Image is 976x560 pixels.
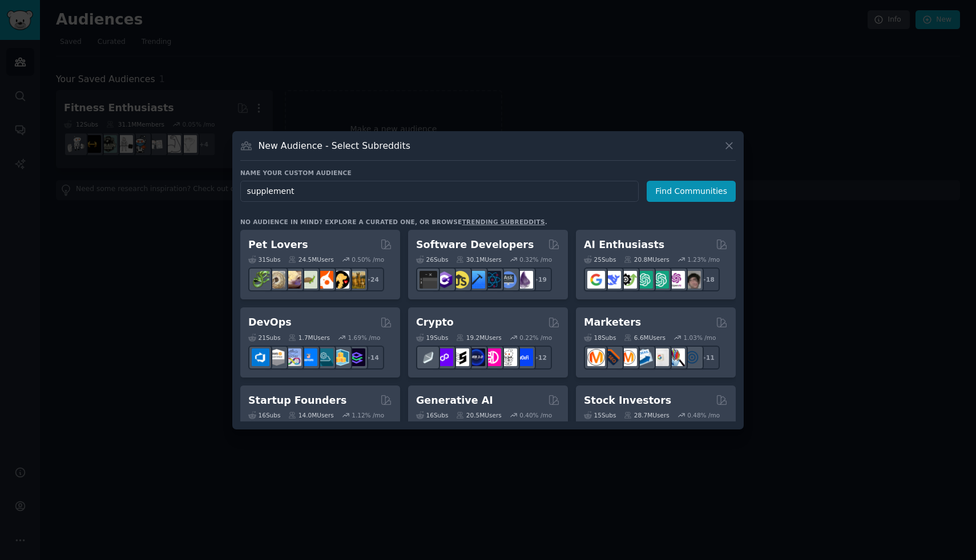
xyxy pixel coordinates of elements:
[416,334,448,342] div: 19 Sub s
[316,271,333,289] img: cockatiel
[584,238,664,252] h2: AI Enthusiasts
[416,411,448,419] div: 16 Sub s
[248,315,292,330] h2: DevOps
[687,255,720,263] div: 1.23 % /mo
[268,271,285,289] img: ballpython
[603,348,621,366] img: bigseo
[248,334,280,342] div: 21 Sub s
[420,271,437,289] img: software
[603,271,621,289] img: DeepSeek
[483,348,501,366] img: defiblockchain
[499,271,517,289] img: AskComputerScience
[332,348,349,366] img: aws_cdk
[240,218,547,226] div: No audience in mind? Explore a curated one, or browse .
[587,271,605,289] img: GoogleGeminiAI
[651,271,669,289] img: chatgpt_prompts_
[519,334,552,342] div: 0.22 % /mo
[619,271,637,289] img: AItoolsCatalog
[456,411,501,419] div: 20.5M Users
[435,348,453,366] img: 0xPolygon
[332,271,349,289] img: PetAdvice
[584,315,641,330] h2: Marketers
[268,348,285,366] img: AWS_Certified_Experts
[696,346,720,370] div: + 11
[499,348,517,366] img: CryptoNews
[683,271,701,289] img: ArtificalIntelligence
[240,169,736,177] h3: Name your custom audience
[416,238,534,252] h2: Software Developers
[519,255,552,263] div: 0.32 % /mo
[683,348,701,366] img: OnlineMarketing
[416,255,448,263] div: 26 Sub s
[687,411,720,419] div: 0.48 % /mo
[528,346,552,370] div: + 12
[360,346,384,370] div: + 14
[456,255,501,263] div: 30.1M Users
[252,348,269,366] img: azuredevops
[515,271,533,289] img: elixir
[624,255,669,263] div: 20.8M Users
[667,348,685,366] img: MarketingResearch
[584,334,616,342] div: 18 Sub s
[284,348,301,366] img: Docker_DevOps
[696,267,720,291] div: + 18
[348,334,381,342] div: 1.69 % /mo
[259,140,410,152] h3: New Audience - Select Subreddits
[360,267,384,291] div: + 24
[584,393,671,408] h2: Stock Investors
[651,348,669,366] img: googleads
[300,271,317,289] img: turtle
[416,393,493,408] h2: Generative AI
[519,411,552,419] div: 0.40 % /mo
[435,271,453,289] img: csharp
[316,348,333,366] img: platformengineering
[584,411,616,419] div: 15 Sub s
[248,393,346,408] h2: Startup Founders
[451,348,469,366] img: ethstaker
[456,334,501,342] div: 19.2M Users
[451,271,469,289] img: learnjavascript
[483,271,501,289] img: reactnative
[352,255,384,263] div: 0.50 % /mo
[462,218,545,225] a: trending subreddits
[667,271,685,289] img: OpenAIDev
[619,348,637,366] img: AskMarketing
[635,271,653,289] img: chatgpt_promptDesign
[288,255,333,263] div: 24.5M Users
[420,348,437,366] img: ethfinance
[248,255,280,263] div: 31 Sub s
[635,348,653,366] img: Emailmarketing
[288,411,333,419] div: 14.0M Users
[252,271,269,289] img: herpetology
[624,334,666,342] div: 6.6M Users
[240,181,639,202] input: Pick a short name, like "Digital Marketers" or "Movie-Goers"
[284,271,301,289] img: leopardgeckos
[248,238,308,252] h2: Pet Lovers
[587,348,605,366] img: content_marketing
[647,181,736,202] button: Find Communities
[467,271,485,289] img: iOSProgramming
[300,348,317,366] img: DevOpsLinks
[416,315,454,330] h2: Crypto
[684,334,716,342] div: 1.03 % /mo
[352,411,384,419] div: 1.12 % /mo
[624,411,669,419] div: 28.7M Users
[248,411,280,419] div: 16 Sub s
[348,348,365,366] img: PlatformEngineers
[584,255,616,263] div: 25 Sub s
[528,267,552,291] div: + 19
[515,348,533,366] img: defi_
[288,334,330,342] div: 1.7M Users
[348,271,365,289] img: dogbreed
[467,348,485,366] img: web3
